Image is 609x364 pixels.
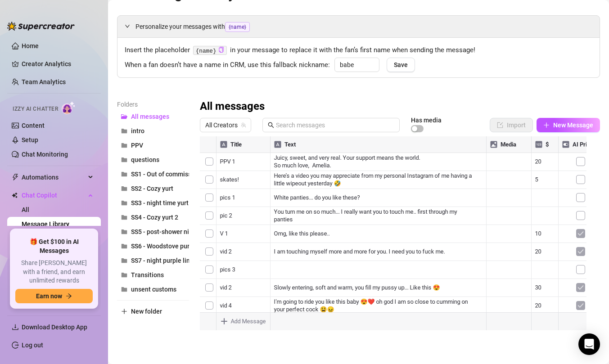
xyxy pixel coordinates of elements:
button: SS3 - night time yurt [117,196,189,210]
button: SS2 - Cozy yurt [117,181,189,196]
span: questions [131,156,159,163]
a: Home [22,42,39,49]
button: SS5 - post-shower night [117,225,189,239]
span: folder [121,257,127,264]
button: SS7 - night purple lingerie [117,253,189,268]
input: Search messages [276,120,394,130]
span: folder [121,171,127,177]
span: SS7 - night purple lingerie [131,257,205,264]
span: Save [394,61,408,68]
div: Open Intercom Messenger [578,333,600,355]
button: questions [117,153,189,167]
a: All [22,206,29,213]
span: unsent customs [131,286,176,293]
button: Click to Copy [218,47,224,54]
span: folder [121,214,127,220]
a: Content [22,122,45,129]
a: Chat Monitoring [22,151,68,158]
span: plus [543,122,550,128]
span: Earn now [36,292,62,300]
span: Insert the placeholder in your message to replace it with the fan’s first name when sending the m... [125,45,592,56]
button: SS4 - Cozy yurt 2 [117,210,189,225]
button: Transitions [117,268,189,282]
a: Setup [22,136,38,144]
span: SS5 - post-shower night [131,228,198,235]
img: Chat Copilot [12,192,18,198]
button: New Message [537,118,600,132]
span: Download Desktop App [22,324,87,331]
span: 🎁 Get $100 in AI Messages [15,238,93,255]
span: arrow-right [66,293,72,299]
button: PPV [117,138,189,153]
article: Folders [117,99,189,109]
button: unsent customs [117,282,189,297]
span: team [241,122,246,128]
button: All messages [117,109,189,124]
span: All messages [131,113,169,120]
span: folder [121,272,127,278]
span: SS2 - Cozy yurt [131,185,173,192]
code: {name} [193,46,227,55]
span: New folder [131,308,162,315]
a: Team Analytics [22,78,66,85]
button: Import [490,118,533,132]
span: download [12,324,19,331]
h3: All messages [200,99,265,114]
article: Has media [411,117,442,123]
img: AI Chatter [62,101,76,114]
span: Izzy AI Chatter [13,105,58,113]
span: folder [121,200,127,206]
span: folder [121,243,127,249]
span: folder [121,229,127,235]
span: All Creators [205,118,246,132]
button: SS1 - Out of commission [117,167,189,181]
span: folder [121,185,127,192]
button: Save [387,58,415,72]
button: intro [117,124,189,138]
span: Share [PERSON_NAME] with a friend, and earn unlimited rewards [15,259,93,285]
span: PPV [131,142,143,149]
span: SS6 - Woodstove purple toy [131,243,209,250]
span: plus [121,308,127,315]
a: Message Library [22,220,69,228]
span: folder [121,157,127,163]
span: SS3 - night time yurt [131,199,189,207]
button: SS6 - Woodstove purple toy [117,239,189,253]
span: folder-open [121,113,127,120]
a: Creator Analytics [22,57,94,71]
span: Personalize your messages with [135,22,592,32]
button: Earn nowarrow-right [15,289,93,303]
span: copy [218,47,224,53]
span: folder [121,128,127,134]
span: thunderbolt [12,174,19,181]
span: folder [121,142,127,148]
a: Log out [22,342,43,349]
button: New folder [117,304,189,319]
span: {name} [225,22,250,32]
span: intro [131,127,144,135]
span: search [268,122,274,128]
div: Personalize your messages with{name} [117,16,600,37]
span: expanded [125,23,130,29]
span: New Message [553,121,593,129]
span: Chat Copilot [22,188,86,202]
span: Automations [22,170,86,184]
span: SS4 - Cozy yurt 2 [131,214,178,221]
img: logo-BBDzfeDw.svg [7,22,75,31]
span: When a fan doesn’t have a name in CRM, use this fallback nickname: [125,60,330,71]
span: folder [121,286,127,292]
span: Transitions [131,271,164,279]
span: SS1 - Out of commission [131,171,200,178]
